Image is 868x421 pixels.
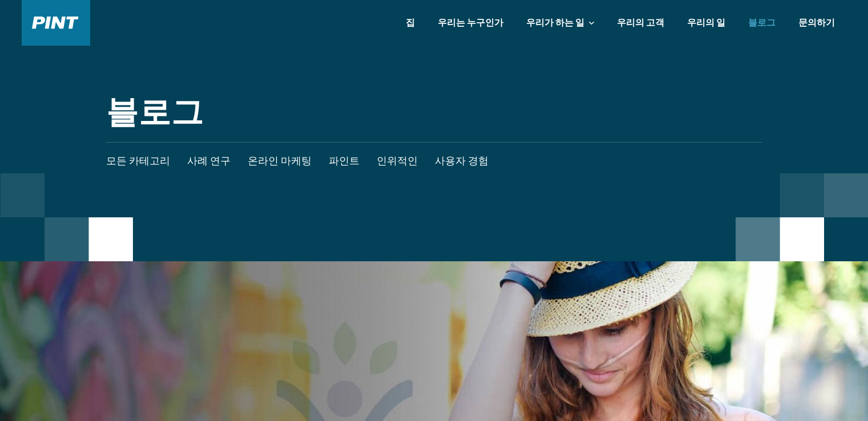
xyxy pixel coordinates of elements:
[515,13,605,33] a: 우리가 하는 일
[187,143,231,180] a: 사례 연구
[737,13,787,33] a: 블로그
[248,143,312,180] a: 온라인 마케팅
[426,13,515,33] a: 우리는 누구인가
[377,143,418,180] a: 인위적인
[394,13,426,33] a: 집
[394,13,846,33] nav: 사이트 탐색
[676,13,737,33] a: 우리의 일
[605,13,676,33] a: 우리의 고객
[106,143,170,180] a: 모든 카테고리
[106,143,762,180] nav: 블로그 태그 탐색
[329,143,360,180] a: 파인트
[106,97,762,131] a: 블로그
[787,13,846,33] a: 문의하기
[435,143,488,180] a: 사용자 경험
